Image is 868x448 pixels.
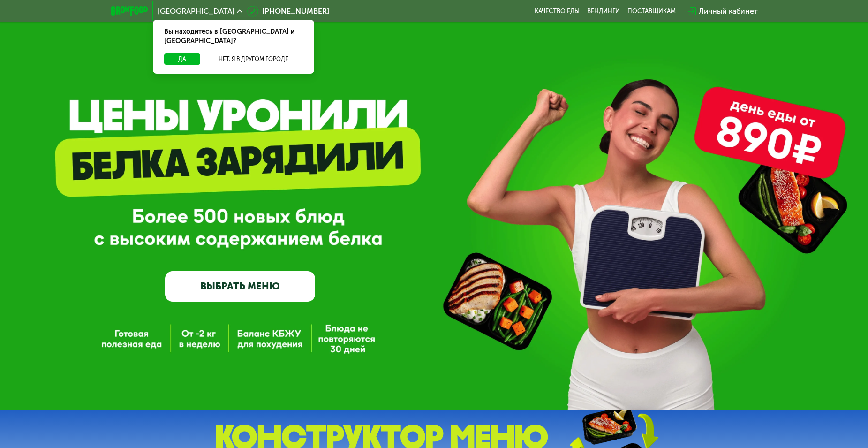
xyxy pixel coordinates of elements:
div: поставщикам [627,8,676,15]
div: Личный кабинет [699,6,758,17]
div: Вы находитесь в [GEOGRAPHIC_DATA] и [GEOGRAPHIC_DATA]? [153,20,314,53]
a: [PHONE_NUMBER] [247,6,329,17]
span: [GEOGRAPHIC_DATA] [158,8,234,15]
a: ВЫБРАТЬ МЕНЮ [165,271,315,301]
button: Да [164,53,200,65]
button: Нет, я в другом городе [204,53,303,65]
a: Вендинги [587,8,620,15]
a: Качество еды [535,8,580,15]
